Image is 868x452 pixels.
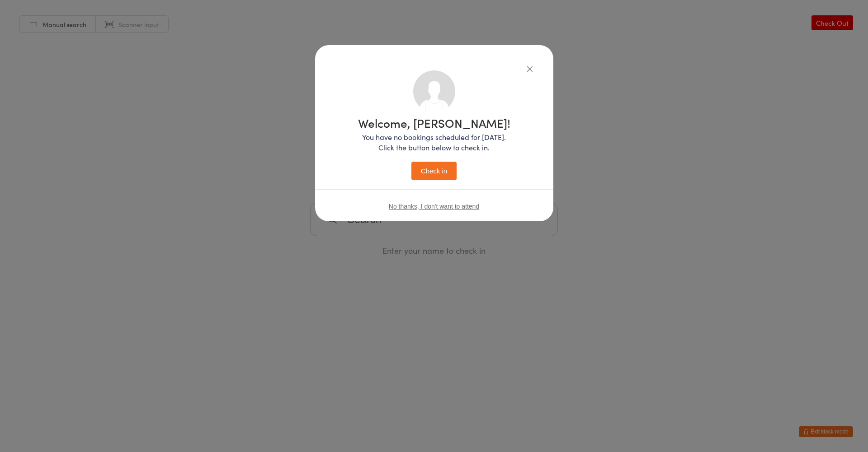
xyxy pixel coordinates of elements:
h1: Welcome, [PERSON_NAME]! [358,117,510,129]
button: No thanks, I don't want to attend [389,203,479,210]
p: You have no bookings scheduled for [DATE]. Click the button below to check in. [358,132,510,153]
img: no_photo.png [413,70,455,112]
button: Check in [411,162,457,180]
